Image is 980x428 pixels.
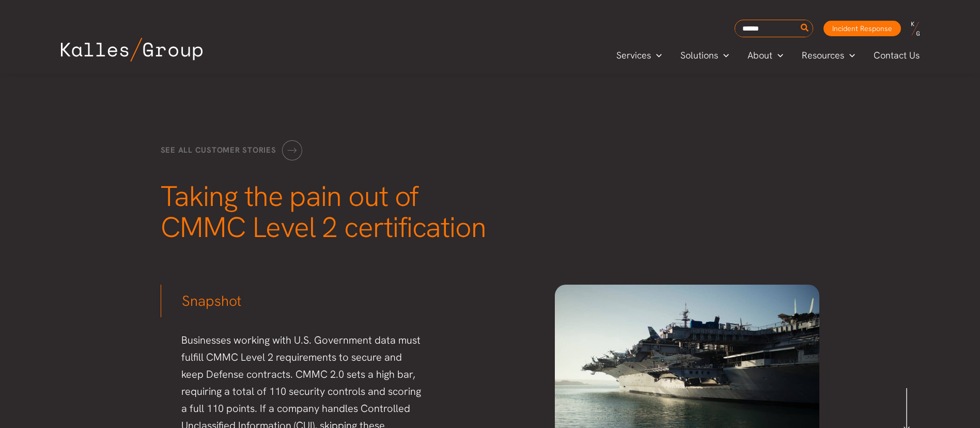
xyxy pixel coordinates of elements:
[792,48,864,63] a: ResourcesMenu Toggle
[738,48,792,63] a: AboutMenu Toggle
[718,48,729,63] span: Menu Toggle
[802,48,844,63] span: Resources
[680,48,718,63] span: Solutions
[61,38,203,62] img: Kalles Group
[161,285,426,311] h3: Snapshot
[607,48,671,63] a: ServicesMenu Toggle
[799,20,812,37] button: Search
[823,21,901,36] a: Incident Response
[161,178,486,246] span: Taking the pain out of CMMC Level 2 certification
[607,47,929,64] nav: Primary Site Navigation
[844,48,855,63] span: Menu Toggle
[748,48,772,63] span: About
[161,140,302,160] a: See all customer stories
[864,48,930,63] a: Contact Us
[671,48,738,63] a: SolutionsMenu Toggle
[651,48,662,63] span: Menu Toggle
[616,48,651,63] span: Services
[772,48,783,63] span: Menu Toggle
[874,48,920,63] span: Contact Us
